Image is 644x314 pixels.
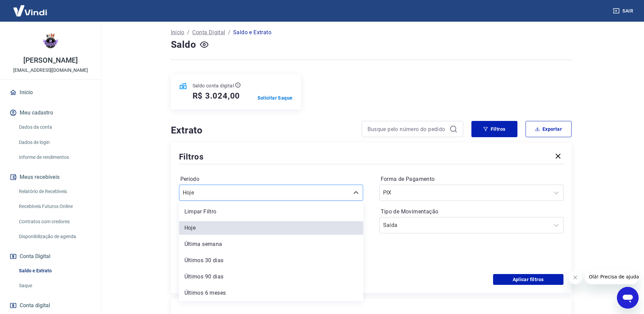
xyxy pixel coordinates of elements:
[526,121,572,137] button: Exportar
[16,215,93,229] a: Contratos com credores
[16,185,93,198] a: Relatório de Recebíveis
[179,254,363,267] div: Últimos 30 dias
[13,67,88,74] p: [EMAIL_ADDRESS][DOMAIN_NAME]
[16,230,93,244] a: Disponibilização de agenda
[37,27,64,54] img: e3727277-d80f-4bdf-8ca9-f3fa038d2d1c.jpeg
[16,264,93,278] a: Saldo e Extrato
[171,28,184,37] a: Início
[8,0,52,21] img: Vindi
[16,150,93,164] a: Informe de rendimentos
[233,28,271,37] p: Saldo e Extrato
[16,279,93,293] a: Saque
[179,205,363,218] div: Limpar Filtro
[171,124,354,137] h4: Extrato
[179,151,204,162] h5: Filtros
[617,287,639,309] iframe: Botão para abrir a janela de mensagens
[193,82,234,89] p: Saldo conta digital
[179,237,363,251] div: Última semana
[180,175,362,183] label: Período
[179,221,363,235] div: Hoje
[193,90,240,101] h5: R$ 3.024,00
[585,269,639,284] iframe: Mensagem da empresa
[187,28,190,37] p: /
[16,120,93,134] a: Dados da conta
[569,271,582,284] iframe: Fechar mensagem
[4,5,57,10] span: Olá! Precisa de ajuda?
[381,175,562,183] label: Forma de Pagamento
[8,170,93,185] button: Meus recebíveis
[8,85,93,100] a: Início
[258,95,293,101] a: Solicitar Saque
[228,28,230,37] p: /
[8,105,93,120] button: Meu cadastro
[8,298,93,313] a: Conta digital
[612,5,636,17] button: Sair
[23,57,77,64] p: [PERSON_NAME]
[493,274,563,285] button: Aplicar filtros
[16,200,93,213] a: Recebíveis Futuros Online
[368,124,447,134] input: Busque pelo número do pedido
[179,270,363,284] div: Últimos 90 dias
[471,121,517,137] button: Filtros
[8,249,93,264] button: Conta Digital
[20,301,50,310] span: Conta digital
[381,208,562,216] label: Tipo de Movimentação
[16,135,93,149] a: Dados de login
[192,28,225,37] a: Conta Digital
[179,286,363,300] div: Últimos 6 meses
[171,38,196,51] h4: Saldo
